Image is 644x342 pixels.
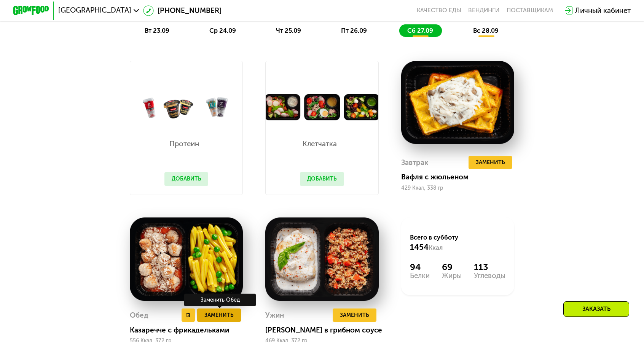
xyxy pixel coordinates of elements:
[474,272,505,280] div: Углеводы
[300,141,340,148] p: Клетчатка
[417,7,461,14] a: Качество еды
[276,27,301,34] span: чт 25.09
[442,272,462,280] div: Жиры
[401,156,428,169] div: Завтрак
[184,294,256,306] div: Заменить Обед
[164,141,204,148] p: Протеин
[130,326,250,335] div: Казаречче с фрикадельками
[265,326,386,335] div: [PERSON_NAME] в грибном соусе
[58,7,131,14] span: [GEOGRAPHIC_DATA]
[341,27,367,34] span: пт 26.09
[410,262,430,272] div: 94
[143,5,222,16] a: [PHONE_NUMBER]
[300,172,344,185] button: Добавить
[429,244,443,251] span: Ккал
[469,156,512,169] button: Заменить
[563,301,629,317] div: Заказать
[575,5,631,16] div: Личный кабинет
[164,172,209,185] button: Добавить
[340,311,369,320] span: Заменить
[401,173,521,182] div: Вафля с жюльеном
[442,262,462,272] div: 69
[407,27,433,34] span: сб 27.09
[410,233,505,253] div: Всего в субботу
[204,311,234,320] span: Заменить
[209,27,236,34] span: ср 24.09
[474,262,505,272] div: 113
[130,308,148,322] div: Обед
[507,7,553,14] div: поставщикам
[401,185,515,191] div: 429 Ккал, 338 гр
[473,27,499,34] span: вс 28.09
[145,27,169,34] span: вт 23.09
[476,158,505,167] span: Заменить
[410,272,430,280] div: Белки
[468,7,499,14] a: Вендинги
[410,242,429,252] span: 1454
[333,308,376,322] button: Заменить
[197,308,241,322] button: Заменить
[265,308,284,322] div: Ужин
